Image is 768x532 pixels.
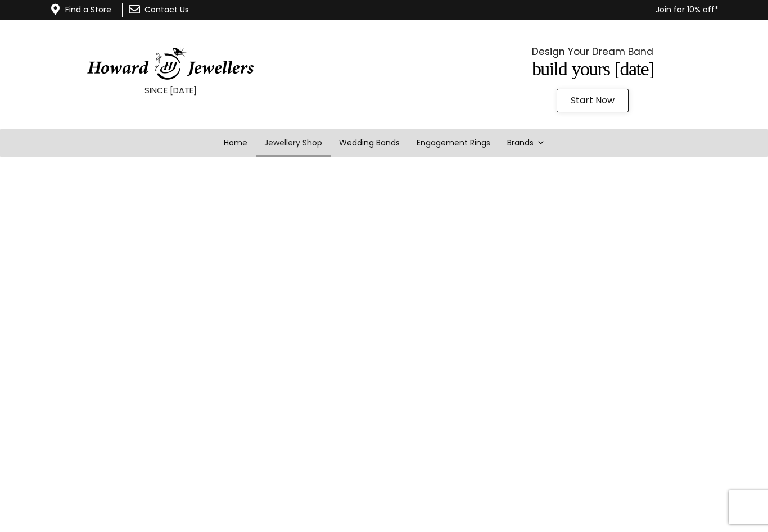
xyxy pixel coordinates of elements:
a: Home [215,129,256,157]
a: Contact Us [144,4,189,15]
a: Start Now [557,89,629,112]
a: Engagement Rings [408,129,499,157]
a: Jewellery Shop [256,129,331,157]
a: Find a Store [65,4,111,15]
p: SINCE [DATE] [28,83,313,98]
span: Build Yours [DATE] [532,58,654,79]
a: Brands [499,129,553,157]
span: Start Now [571,96,615,105]
a: Wedding Bands [331,129,408,157]
p: Join for 10% off* [255,3,719,17]
p: Design Your Dream Band [450,43,735,60]
img: HowardJewellersLogo-04 [86,47,255,80]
